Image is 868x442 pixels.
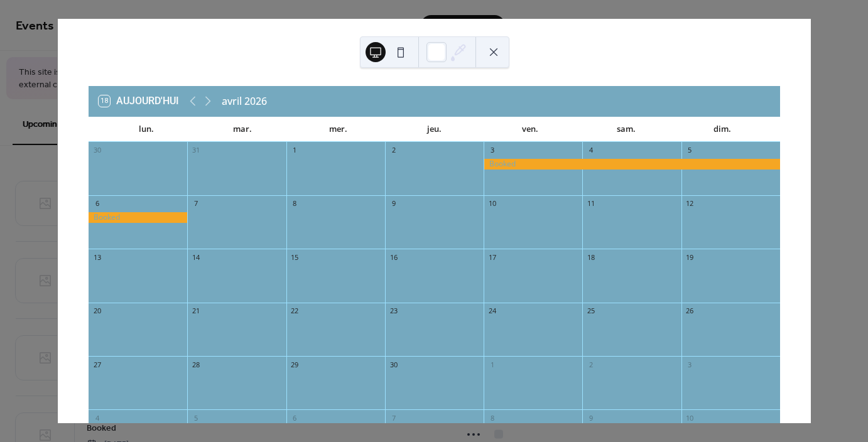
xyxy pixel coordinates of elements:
div: 26 [685,306,695,316]
div: 18 [586,252,595,262]
div: ven. [482,117,578,142]
div: 11 [586,199,595,208]
div: 20 [92,306,102,316]
div: 14 [191,252,200,262]
button: 18Aujourd'hui [94,92,183,110]
div: 23 [389,306,398,316]
div: lun. [99,117,195,142]
div: dim. [674,117,770,142]
div: avril 2026 [222,94,267,109]
div: 25 [586,306,595,316]
div: jeu. [386,117,482,142]
div: 8 [487,413,497,423]
div: 7 [191,199,200,208]
div: sam. [578,117,675,142]
div: Booked [89,212,187,223]
div: 31 [191,146,200,155]
div: 3 [685,360,695,369]
div: 10 [685,413,695,423]
div: 30 [389,360,398,369]
div: 15 [290,252,300,262]
div: 4 [92,413,102,423]
div: 21 [191,306,200,316]
div: 9 [389,199,398,208]
div: 7 [389,413,398,423]
div: 29 [290,360,300,369]
div: 2 [389,146,398,155]
div: 2 [586,360,595,369]
div: 5 [685,146,695,155]
div: Booked [484,159,780,170]
div: 17 [487,252,497,262]
div: 30 [92,146,102,155]
div: 16 [389,252,398,262]
div: 4 [586,146,595,155]
div: 5 [191,413,200,423]
div: 10 [487,199,497,208]
div: 28 [191,360,200,369]
div: 9 [586,413,595,423]
div: 19 [685,252,695,262]
div: 24 [487,306,497,316]
div: 1 [290,146,300,155]
div: 13 [92,252,102,262]
div: mer. [290,117,386,142]
div: 8 [290,199,300,208]
div: 1 [487,360,497,369]
div: 27 [92,360,102,369]
div: mar. [195,117,291,142]
div: 12 [685,199,695,208]
div: 6 [92,199,102,208]
div: 22 [290,306,300,316]
div: 3 [487,146,497,155]
div: 6 [290,413,300,423]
